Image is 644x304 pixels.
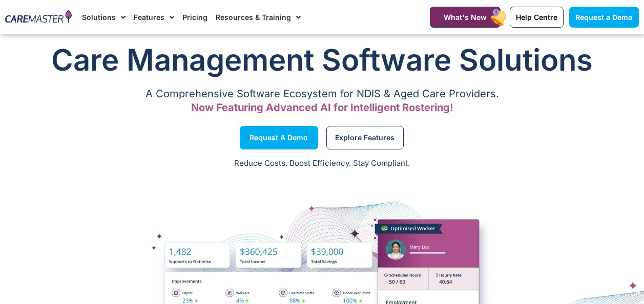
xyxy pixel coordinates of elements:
span: What's New [444,13,487,21]
a: What's New [430,7,501,28]
h1: Care Management Software Solutions [5,39,639,80]
span: Now Featuring Advanced AI for Intelligent Rostering! [191,101,453,114]
span: Request a Demo [250,135,308,140]
a: Request a Demo [569,7,639,28]
p: Reduce Costs. Boost Efficiency. Stay Compliant. [6,158,638,169]
a: Explore Features [326,126,404,149]
img: CareMaster Logo [5,10,72,25]
a: Help Centre [510,7,564,28]
span: Explore Features [335,135,394,140]
span: Help Centre [516,13,557,21]
span: Request a Demo [575,13,633,21]
p: A Comprehensive Software Ecosystem for NDIS & Aged Care Providers. [5,91,639,97]
a: Request a Demo [240,126,318,149]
